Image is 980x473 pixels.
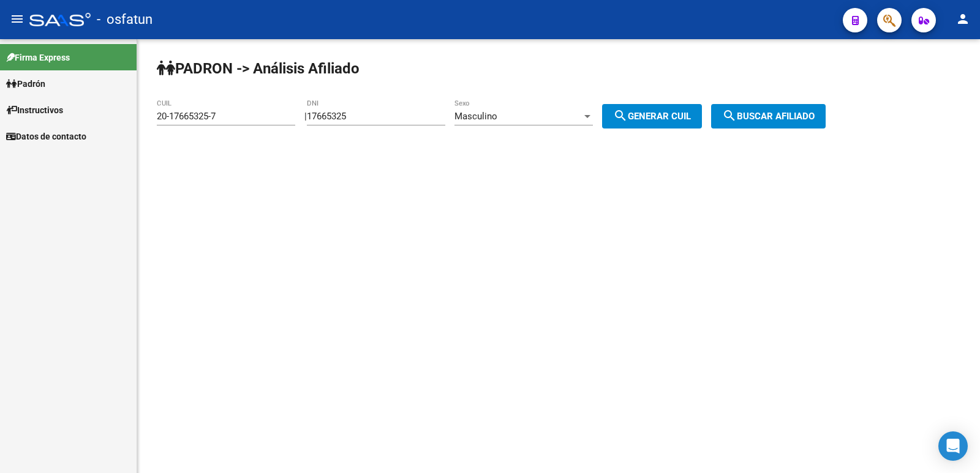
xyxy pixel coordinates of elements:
[454,111,497,122] span: Masculino
[722,111,815,122] span: Buscar afiliado
[938,431,968,461] div: Open Intercom Messenger
[613,108,628,123] mat-icon: search
[6,77,45,91] span: Padrón
[602,104,702,128] button: Generar CUIL
[722,108,737,123] mat-icon: search
[613,111,691,122] span: Generar CUIL
[956,12,970,26] mat-icon: person
[6,51,70,64] span: Firma Express
[97,6,153,33] span: - osfatun
[711,104,826,128] button: Buscar afiliado
[6,130,86,143] span: Datos de contacto
[304,111,711,122] div: |
[6,103,63,117] span: Instructivos
[157,60,360,77] strong: PADRON -> Análisis Afiliado
[10,12,24,26] mat-icon: menu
